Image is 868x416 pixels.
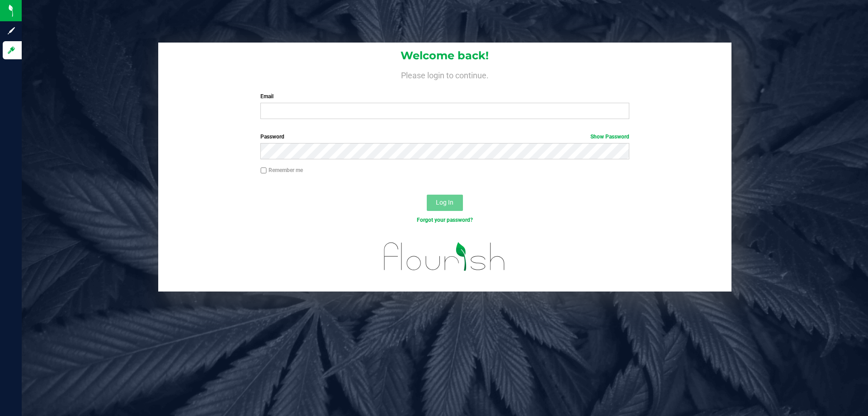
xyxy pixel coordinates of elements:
[260,166,303,174] label: Remember me
[7,26,16,35] inline-svg: Sign up
[590,134,629,140] a: Show Password
[7,46,16,55] inline-svg: Log in
[417,217,473,223] a: Forgot your password?
[373,234,516,280] img: flourish_logo.svg
[436,199,453,206] span: Log In
[260,92,629,100] label: Email
[158,50,731,62] h1: Welcome back!
[260,167,267,174] input: Remember me
[158,69,731,80] h4: Please login to continue.
[260,134,284,140] span: Password
[427,195,463,211] button: Log In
